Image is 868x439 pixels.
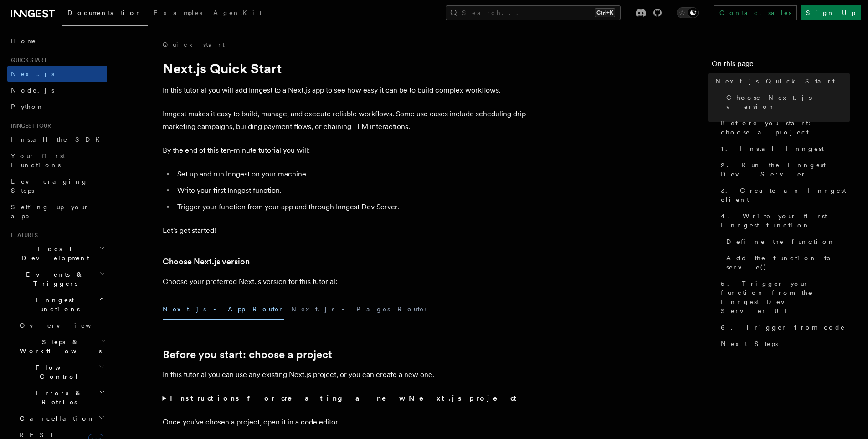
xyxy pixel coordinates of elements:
span: Next.js [11,70,54,77]
a: 1. Install Inngest [717,140,850,157]
a: Setting up your app [7,199,107,224]
a: Install the SDK [7,131,107,148]
li: Write your first Inngest function. [175,184,527,197]
span: 6. Trigger from code [721,323,845,332]
p: By the end of this ten-minute tutorial you will: [163,144,527,157]
a: 4. Write your first Inngest function [717,208,850,233]
a: Documentation [62,3,148,26]
li: Set up and run Inngest on your machine. [175,168,527,181]
a: Sign Up [801,5,861,20]
button: Next.js - App Router [163,299,284,320]
a: Next.js Quick Start [712,73,850,89]
button: Search...Ctrl+K [446,5,621,20]
summary: Instructions for creating a new Next.js project [163,392,527,405]
strong: Instructions for creating a new Next.js project [170,394,520,403]
span: Home [11,36,36,46]
button: Steps & Workflows [16,334,107,359]
a: 2. Run the Inngest Dev Server [717,157,850,182]
p: Choose your preferred Next.js version for this tutorial: [163,275,527,288]
a: Leveraging Steps [7,173,107,199]
span: Add the function to serve() [726,253,850,272]
span: 2. Run the Inngest Dev Server [721,160,850,179]
span: Steps & Workflows [16,337,102,356]
a: 6. Trigger from code [717,319,850,336]
a: Choose Next.js version [163,255,250,268]
a: Node.js [7,82,107,98]
button: Next.js - Pages Router [291,299,429,320]
span: Leveraging Steps [11,178,88,194]
kbd: Ctrl+K [595,8,615,17]
span: 1. Install Inngest [721,144,824,153]
button: Events & Triggers [7,266,107,292]
span: 3. Create an Inngest client [721,186,850,204]
span: Node.js [11,87,54,94]
p: In this tutorial you will add Inngest to a Next.js app to see how easy it can be to build complex... [163,84,527,97]
a: Define the function [723,233,850,250]
button: Errors & Retries [16,385,107,410]
li: Trigger your function from your app and through Inngest Dev Server. [175,201,527,213]
a: Contact sales [714,5,797,20]
span: Cancellation [16,414,95,423]
h1: Next.js Quick Start [163,60,527,77]
span: Next.js Quick Start [715,77,835,86]
a: Before you start: choose a project [717,115,850,140]
p: Inngest makes it easy to build, manage, and execute reliable workflows. Some use cases include sc... [163,108,527,133]
a: Your first Functions [7,148,107,173]
button: Cancellation [16,410,107,427]
h4: On this page [712,58,850,73]
span: Examples [154,9,202,16]
a: 5. Trigger your function from the Inngest Dev Server UI [717,275,850,319]
a: Next.js [7,66,107,82]
span: Define the function [726,237,835,246]
button: Flow Control [16,359,107,385]
a: Overview [16,317,107,334]
a: AgentKit [208,3,267,25]
p: Once you've chosen a project, open it in a code editor. [163,416,527,429]
span: Choose Next.js version [726,93,850,111]
span: Features [7,232,38,239]
a: Examples [148,3,208,25]
span: Documentation [67,9,143,16]
a: Quick start [163,40,225,49]
span: Overview [20,322,113,329]
span: Flow Control [16,363,99,381]
a: Before you start: choose a project [163,348,332,361]
button: Local Development [7,241,107,266]
span: Setting up your app [11,203,89,220]
a: Choose Next.js version [723,89,850,115]
button: Inngest Functions [7,292,107,317]
span: Your first Functions [11,152,65,169]
span: Events & Triggers [7,270,99,288]
button: Toggle dark mode [677,7,699,18]
span: Inngest tour [7,122,51,129]
span: Python [11,103,44,110]
a: Next Steps [717,336,850,352]
span: Local Development [7,244,99,263]
a: Python [7,98,107,115]
span: 5. Trigger your function from the Inngest Dev Server UI [721,279,850,315]
span: Errors & Retries [16,388,99,407]
a: 3. Create an Inngest client [717,182,850,208]
span: Before you start: choose a project [721,119,850,137]
span: Install the SDK [11,136,105,143]
a: Add the function to serve() [723,250,850,275]
a: Home [7,33,107,49]
p: In this tutorial you can use any existing Next.js project, or you can create a new one. [163,368,527,381]
span: 4. Write your first Inngest function [721,212,850,230]
span: Quick start [7,57,47,64]
p: Let's get started! [163,224,527,237]
span: Next Steps [721,339,778,348]
span: Inngest Functions [7,295,98,314]
span: AgentKit [213,9,262,16]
